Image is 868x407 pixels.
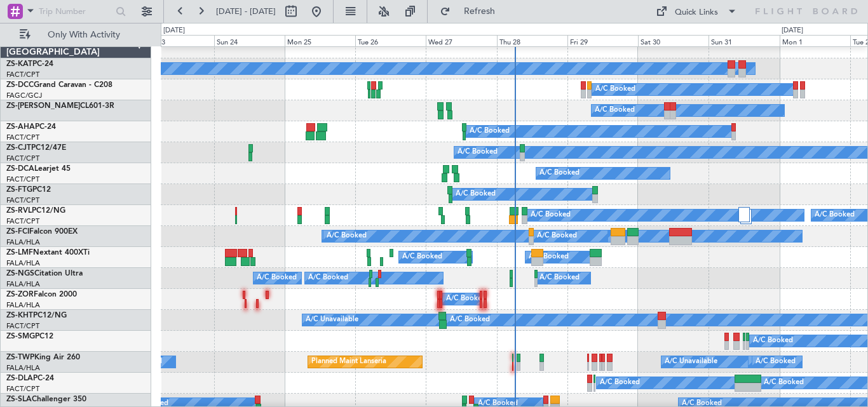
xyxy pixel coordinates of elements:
[6,312,33,319] span: ZS-KHT
[780,35,850,46] div: Mon 1
[6,81,34,89] span: ZS-DCC
[6,228,29,236] span: ZS-FCI
[6,144,31,152] span: ZS-CJT
[531,206,571,225] div: A/C Booked
[6,354,80,361] a: ZS-TWPKing Air 260
[782,25,803,36] div: [DATE]
[6,175,39,184] a: FACT/CPT
[6,270,34,277] span: ZS-NGS
[638,35,709,46] div: Sat 30
[6,321,39,331] a: FACT/CPT
[6,363,40,373] a: FALA/HLA
[6,333,35,340] span: ZS-SMG
[6,270,83,277] a: ZS-NGSCitation Ultra
[6,123,56,131] a: ZS-AHAPC-24
[764,373,804,392] div: A/C Booked
[456,185,496,204] div: A/C Booked
[143,35,214,46] div: Sat 23
[6,91,42,100] a: FAGC/GCJ
[6,375,54,382] a: ZS-DLAPC-24
[39,2,112,21] input: Trip Number
[6,279,40,289] a: FALA/HLA
[470,122,510,141] div: A/C Booked
[6,258,40,268] a: FALA/HLA
[426,35,496,46] div: Wed 27
[214,35,285,46] div: Sun 24
[665,352,717,371] div: A/C Unavailable
[453,7,506,16] span: Refresh
[6,186,32,194] span: ZS-FTG
[6,396,86,403] a: ZS-SLAChallenger 350
[815,206,855,225] div: A/C Booked
[311,352,386,371] div: Planned Maint Lanseria
[6,165,34,173] span: ZS-DCA
[6,70,39,79] a: FACT/CPT
[567,35,638,46] div: Fri 29
[6,228,78,236] a: ZS-FCIFalcon 900EX
[649,1,743,22] button: Quick Links
[675,6,718,19] div: Quick Links
[539,269,580,288] div: A/C Booked
[756,352,796,371] div: A/C Booked
[14,25,138,45] button: Only With Activity
[6,144,66,152] a: ZS-CJTPC12/47E
[402,248,442,267] div: A/C Booked
[6,333,53,340] a: ZS-SMGPC12
[6,102,114,110] a: ZS-[PERSON_NAME]CL601-3R
[497,35,567,46] div: Thu 28
[6,249,90,257] a: ZS-LMFNextant 400XTi
[6,354,34,361] span: ZS-TWP
[6,123,35,131] span: ZS-AHA
[216,6,276,17] span: [DATE] - [DATE]
[6,396,32,403] span: ZS-SLA
[6,196,39,205] a: FACT/CPT
[434,1,510,22] button: Refresh
[753,331,793,350] div: A/C Booked
[6,165,71,173] a: ZS-DCALearjet 45
[6,249,33,257] span: ZS-LMF
[6,312,67,319] a: ZS-KHTPC12/NG
[709,35,779,46] div: Sun 31
[537,227,577,246] div: A/C Booked
[529,248,569,267] div: A/C Booked
[6,186,51,194] a: ZS-FTGPC12
[355,35,426,46] div: Tue 26
[257,269,297,288] div: A/C Booked
[595,80,635,99] div: A/C Booked
[6,300,40,310] a: FALA/HLA
[539,164,580,183] div: A/C Booked
[6,384,39,394] a: FACT/CPT
[6,237,40,247] a: FALA/HLA
[6,375,33,382] span: ZS-DLA
[6,81,112,89] a: ZS-DCCGrand Caravan - C208
[595,101,635,120] div: A/C Booked
[33,30,134,39] span: Only With Activity
[6,154,39,163] a: FACT/CPT
[600,373,640,392] div: A/C Booked
[6,217,39,226] a: FACT/CPT
[6,102,80,110] span: ZS-[PERSON_NAME]
[6,207,65,215] a: ZS-RVLPC12/NG
[327,227,367,246] div: A/C Booked
[6,291,77,298] a: ZS-ZORFalcon 2000
[6,291,34,298] span: ZS-ZOR
[6,133,39,142] a: FACT/CPT
[450,310,490,330] div: A/C Booked
[458,143,498,162] div: A/C Booked
[6,60,53,68] a: ZS-KATPC-24
[306,310,358,330] div: A/C Unavailable
[285,35,355,46] div: Mon 25
[308,269,348,288] div: A/C Booked
[6,207,32,215] span: ZS-RVL
[6,60,32,68] span: ZS-KAT
[446,290,486,309] div: A/C Booked
[163,25,185,36] div: [DATE]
